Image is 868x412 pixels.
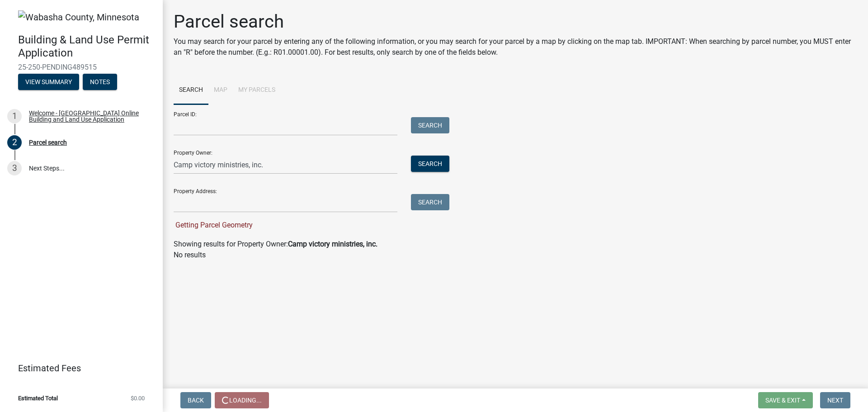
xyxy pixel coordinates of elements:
[180,392,211,408] button: Back
[215,392,269,408] button: Loading...
[174,11,857,33] h1: Parcel search
[18,395,58,401] span: Estimated Total
[83,74,117,90] button: Notes
[411,117,449,133] button: Search
[7,359,148,377] a: Estimated Fees
[174,36,857,58] p: You may search for your parcel by entering any of the following information, or you may search fo...
[411,194,449,210] button: Search
[188,397,204,404] span: Back
[758,392,813,408] button: Save & Exit
[288,240,377,248] strong: Camp victory ministries, inc.
[174,250,857,260] p: No results
[29,139,67,146] div: Parcel search
[83,79,117,86] wm-modal-confirm: Notes
[229,397,262,404] span: Loading...
[174,239,857,250] div: Showing results for Property Owner:
[7,109,22,123] div: 1
[765,397,800,404] span: Save & Exit
[411,156,449,172] button: Search
[7,135,22,150] div: 2
[7,161,22,175] div: 3
[18,74,79,90] button: View Summary
[18,63,145,71] span: 25-250-PENDING489515
[18,33,156,60] h4: Building & Land Use Permit Application
[18,79,79,86] wm-modal-confirm: Summary
[174,221,253,229] span: Getting Parcel Geometry
[820,392,850,408] button: Next
[827,397,843,404] span: Next
[174,76,208,105] a: Search
[29,110,148,123] div: Welcome - [GEOGRAPHIC_DATA] Online Building and Land Use Application
[18,10,139,24] img: Wabasha County, Minnesota
[131,395,145,401] span: $0.00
